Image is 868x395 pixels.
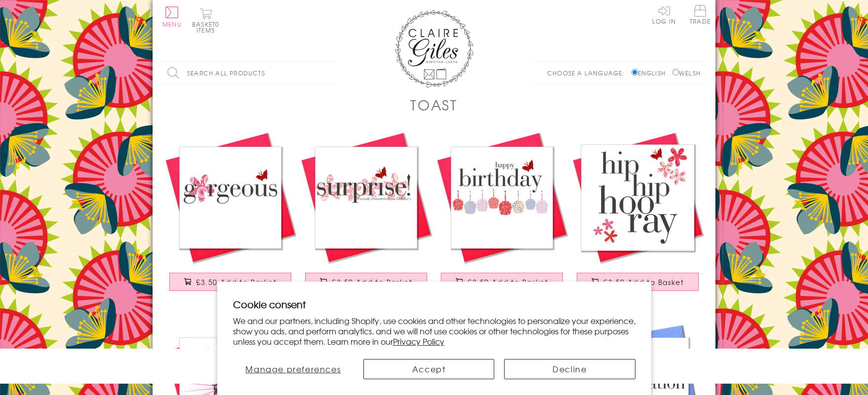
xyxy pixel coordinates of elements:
[162,6,182,27] button: Menu
[298,130,434,265] img: Birthday Card, Pink Flowers, embellished with a pretty fabric butterfly
[690,5,710,24] span: Trade
[631,69,638,75] input: English
[672,69,701,77] label: Welsh
[672,69,679,75] input: Welsh
[162,20,182,29] span: Menu
[363,359,494,379] button: Accept
[233,359,354,379] button: Manage preferences
[570,130,706,265] img: Birthday Card, Hip Hip Hooray!, embellished with a pretty fabric butterfly
[652,5,676,24] a: Log In
[434,130,570,265] img: Birthday Card, Cakes, Happy Birthday, embellished with a pretty fabric butterfly
[197,20,219,35] span: 0 items
[434,130,570,301] a: Birthday Card, Cakes, Happy Birthday, embellished with a pretty fabric butterfly £3.50 Add to Basket
[192,8,219,33] button: Basket0 items
[395,10,473,88] img: Claire Giles Greetings Cards
[504,359,635,379] button: Decline
[298,130,434,301] a: Birthday Card, Pink Flowers, embellished with a pretty fabric butterfly £3.50 Add to Basket
[196,277,276,287] span: £3.50 Add to Basket
[393,335,444,347] a: Privacy Policy
[162,130,298,265] img: Birthday Card, Pink Flower, Gorgeous, embellished with a pretty fabric butterfly
[162,62,335,84] input: Search all products
[233,316,635,346] p: We and our partners, including Shopify, use cookies and other technologies to personalize your ex...
[570,130,706,301] a: Birthday Card, Hip Hip Hooray!, embellished with a pretty fabric butterfly £3.50 Add to Basket
[233,297,635,311] h2: Cookie consent
[245,363,341,375] span: Manage preferences
[468,277,548,287] span: £3.50 Add to Basket
[325,62,335,84] input: Search
[169,273,292,291] button: £3.50 Add to Basket
[332,277,412,287] span: £3.50 Add to Basket
[162,130,298,301] a: Birthday Card, Pink Flower, Gorgeous, embellished with a pretty fabric butterfly £3.50 Add to Basket
[305,273,428,291] button: £3.50 Add to Basket
[603,277,684,287] span: £3.50 Add to Basket
[577,273,699,291] button: £3.50 Add to Basket
[441,273,563,291] button: £3.50 Add to Basket
[690,5,710,26] a: Trade
[547,69,630,77] p: Choose a language:
[410,95,458,115] h1: Toast
[631,69,671,77] label: English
